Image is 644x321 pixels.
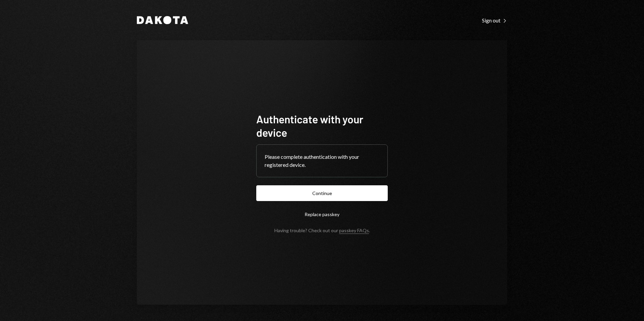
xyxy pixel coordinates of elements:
[339,228,369,234] a: passkey FAQs
[265,153,379,169] div: Please complete authentication with your registered device.
[256,112,388,139] h1: Authenticate with your device
[274,228,370,233] div: Having trouble? Check out our .
[482,17,507,24] div: Sign out
[256,206,388,222] button: Replace passkey
[482,16,507,24] a: Sign out
[256,185,388,201] button: Continue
